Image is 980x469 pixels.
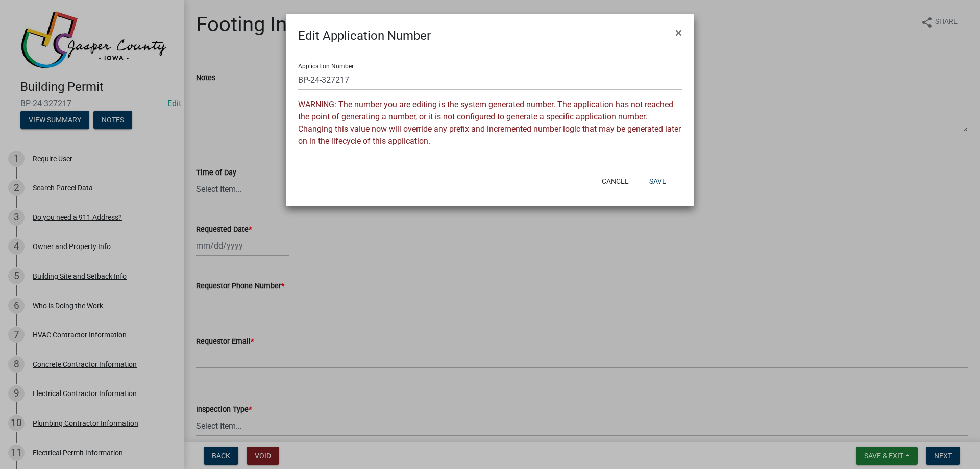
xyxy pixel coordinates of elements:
button: Close [667,18,690,47]
button: Cancel [594,172,637,190]
button: Save [641,172,674,190]
h4: Edit Application Number [298,27,431,45]
p: WARNING: The number you are editing is the system generated number. The application has not reach... [298,98,682,147]
span: × [675,26,682,40]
